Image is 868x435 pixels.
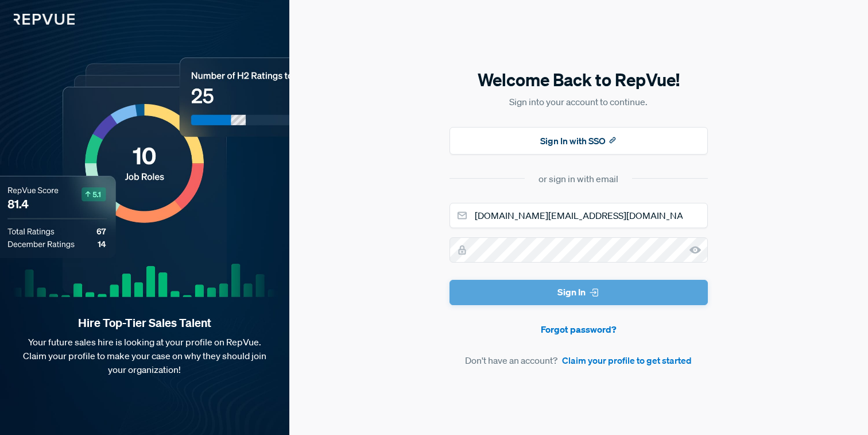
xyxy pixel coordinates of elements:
a: Claim your profile to get started [562,353,692,367]
button: Sign In with SSO [449,127,708,155]
h5: Welcome Back to RepVue! [449,68,708,92]
a: Forgot password? [449,322,708,336]
p: Sign into your account to continue. [449,95,708,109]
div: or sign in with email [538,172,618,186]
strong: Hire Top-Tier Sales Talent [18,315,271,330]
input: Email address [449,203,708,228]
p: Your future sales hire is looking at your profile on RepVue. Claim your profile to make your case... [18,335,271,376]
article: Don't have an account? [449,353,708,367]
